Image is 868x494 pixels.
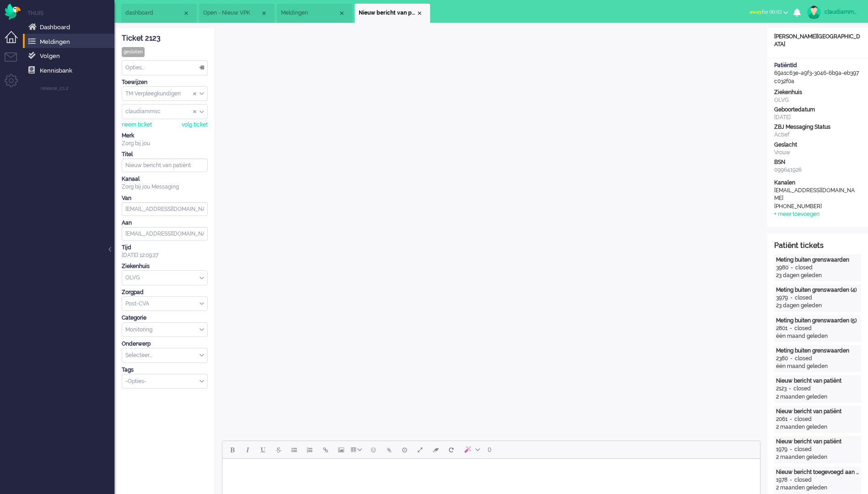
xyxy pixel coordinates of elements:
a: Dashboard menu item [27,22,114,32]
div: [EMAIL_ADDRESS][DOMAIN_NAME] [774,187,857,202]
li: Dashboard [121,4,197,23]
li: notification [277,4,352,23]
div: Ziekenhuis [774,89,861,96]
div: Nieuw bericht van patiënt [776,377,859,385]
button: Strikethrough [271,442,286,457]
div: 099641926 [774,166,861,174]
div: [DATE] 12:09:27 [122,244,208,259]
div: Actief [774,131,861,139]
div: Geslacht [774,141,861,149]
li: awayfor 00:02 [744,3,793,23]
div: 3979 [776,294,788,302]
button: Numbered list [302,442,318,457]
div: Patiënt tickets [774,241,861,251]
div: Tags [122,366,208,374]
div: Merk [122,132,208,140]
div: - [787,446,794,453]
div: 2801 [776,325,787,332]
div: + meer toevoegen [774,210,819,218]
div: 2 maanden geleden [776,453,859,461]
div: Aan [122,219,208,227]
div: volg ticket [182,121,208,129]
div: Close tab [338,10,345,17]
div: 1979 [776,446,787,453]
div: Select Tags [122,374,208,389]
div: closed [795,294,812,302]
div: 2 maanden geleden [776,393,859,401]
button: Emoticons [366,442,381,457]
div: Tijd [122,244,208,252]
div: Ziekenhuis [122,263,208,270]
div: PatiëntId [774,62,861,69]
div: Zorg bij jou [122,140,208,147]
div: 2380 [776,355,788,363]
img: flow_omnibird.svg [5,4,21,20]
div: - [787,415,794,423]
div: Close tab [260,10,268,17]
a: Omnidesk [5,6,21,13]
a: Following [27,51,114,61]
span: release_2.1.2 [41,85,68,92]
button: Bold [224,442,240,457]
button: Insert/edit image [333,442,349,457]
a: Notifications menu item [27,37,114,47]
li: Dashboard menu [5,31,25,52]
button: 0 [484,442,496,457]
div: Toewijzen [122,79,208,86]
a: Knowledge base [27,65,114,75]
button: Clear formatting [428,442,443,457]
div: 23 dagen geleden [776,302,859,310]
div: Meting buiten grenswaarden [776,256,859,264]
span: for 00:02 [749,9,782,15]
span: Nieuw bericht van patiënt [359,9,416,17]
div: closed [795,355,812,363]
span: Meldingen [281,9,338,17]
span: Open - Nieuw VPK [203,9,260,17]
div: 3980 [776,264,788,272]
div: Meting buiten grenswaarden (5) [776,317,859,325]
li: Admin menu [5,74,25,95]
div: Kanaal [122,175,208,183]
div: één maand geleden [776,332,859,340]
span: Dashboard [40,24,70,31]
div: Meting buiten grenswaarden (4) [776,286,859,294]
div: closed [794,476,812,484]
div: [PHONE_NUMBER] [774,203,857,210]
div: closed [795,264,813,272]
div: Nieuw bericht toegevoegd aan gesprek [776,468,859,476]
div: closed [794,415,812,423]
li: View [199,4,275,23]
div: Van [122,194,208,202]
div: Close tab [416,10,423,17]
div: 2 maanden geleden [776,484,859,492]
div: closed [794,325,812,332]
div: - [788,355,795,363]
div: Vrouw [774,149,861,157]
div: neem ticket [122,121,152,129]
span: Meldingen [40,38,70,45]
button: Add attachment [381,442,397,457]
div: Titel [122,151,208,158]
div: ZBJ Messaging Status [774,123,861,131]
button: Reset content [443,442,459,457]
div: één maand geleden [776,363,859,370]
img: avatar [807,5,821,19]
div: BSN [774,158,861,166]
span: Volgen [40,53,60,59]
div: Close tab [183,10,190,17]
button: Table [349,442,366,457]
div: [PERSON_NAME][GEOGRAPHIC_DATA] [767,33,868,48]
div: 69a1c63e-a9f3-3046-6b9a-eb397c032f0a [767,62,868,85]
button: Bullet list [286,442,302,457]
button: AI [459,442,484,457]
li: 2123 [355,4,430,23]
div: 2 maanden geleden [776,423,859,431]
div: - [787,476,794,484]
span: Kennisbank [40,67,72,74]
div: [DATE] [774,114,861,121]
div: OLVG [774,96,861,104]
div: - [787,325,794,332]
button: Fullscreen [412,442,428,457]
div: 2123 [776,385,787,393]
div: Kanalen [774,179,861,187]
